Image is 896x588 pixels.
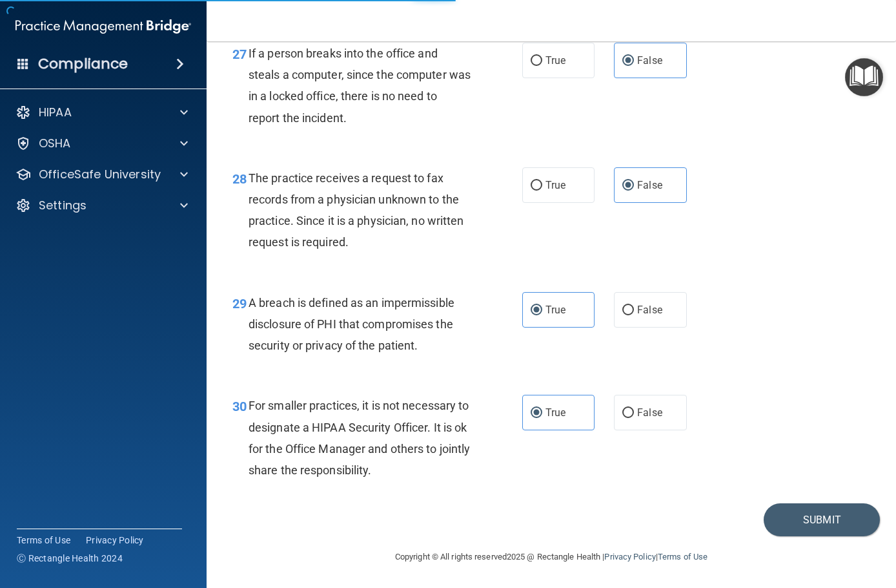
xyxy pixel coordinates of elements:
[637,179,662,191] span: False
[15,167,188,182] a: OfficeSafe University
[637,406,662,419] span: False
[658,552,708,562] a: Terms of Use
[531,56,542,66] input: True
[249,171,464,249] span: The practice receives a request to fax records from a physician unknown to the practice. Since it...
[38,55,128,73] h4: Compliance
[604,552,655,562] a: Privacy Policy
[86,534,144,547] a: Privacy Policy
[17,552,123,565] span: Ⓒ Rectangle Health 2024
[15,105,188,120] a: HIPAA
[17,534,70,547] a: Terms of Use
[545,304,565,316] span: True
[316,536,787,578] div: Copyright © All rights reserved 2025 @ Rectangle Health | |
[39,198,87,213] p: Settings
[232,296,247,311] span: 29
[15,14,191,39] img: PMB logo
[622,181,634,191] input: False
[531,181,542,191] input: True
[39,167,161,182] p: OfficeSafe University
[15,198,188,213] a: Settings
[545,406,565,419] span: True
[764,503,880,536] button: Submit
[249,47,471,125] span: If a person breaks into the office and steals a computer, since the computer was in a locked offi...
[637,304,662,316] span: False
[232,399,247,414] span: 30
[531,408,542,418] input: True
[622,306,634,315] input: False
[531,306,542,315] input: True
[232,171,247,187] span: 28
[15,136,188,151] a: OSHA
[232,47,247,62] span: 27
[545,179,565,191] span: True
[622,56,634,66] input: False
[845,58,883,96] button: Open Resource Center
[39,105,72,120] p: HIPAA
[545,54,565,67] span: True
[637,54,662,67] span: False
[249,296,454,352] span: A breach is defined as an impermissible disclosure of PHI that compromises the security or privac...
[622,408,634,418] input: False
[39,136,71,151] p: OSHA
[249,399,470,477] span: For smaller practices, it is not necessary to designate a HIPAA Security Officer. It is ok for th...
